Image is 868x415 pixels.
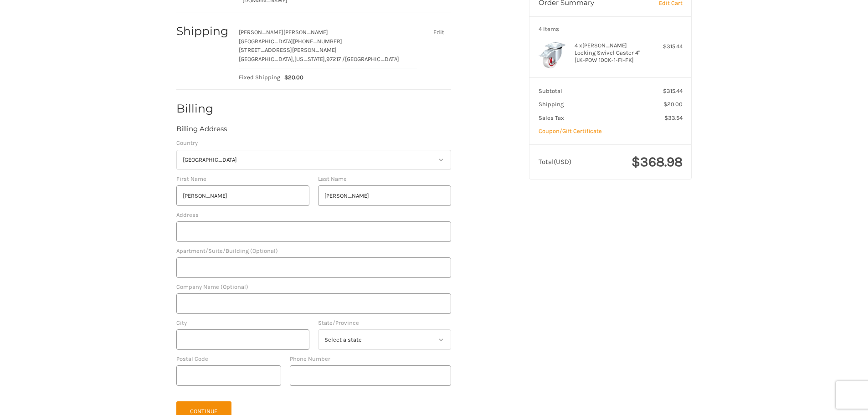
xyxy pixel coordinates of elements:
[318,318,451,328] label: State/Province
[294,56,326,62] span: [US_STATE],
[176,138,451,148] label: Country
[293,38,342,45] span: [PHONE_NUMBER]
[176,124,227,138] legend: Billing Address
[176,282,451,292] label: Company Name
[250,247,278,254] small: (Optional)
[221,283,248,290] small: (Optional)
[239,38,293,45] span: [GEOGRAPHIC_DATA]
[283,29,328,36] span: [PERSON_NAME]
[539,101,564,108] span: Shipping
[664,114,683,121] span: $33.54
[176,210,451,220] label: Address
[345,56,399,62] span: [GEOGRAPHIC_DATA]
[239,46,337,53] span: [STREET_ADDRESS][PERSON_NAME]
[176,246,451,256] label: Apartment/Suite/Building
[539,158,571,166] span: Total (USD)
[176,102,230,116] h2: Billing
[539,87,562,94] span: Subtotal
[539,26,683,33] h3: 4 Items
[632,154,683,170] span: $368.98
[290,354,451,364] label: Phone Number
[647,42,683,51] div: $315.44
[575,42,644,64] h4: 4 x [PERSON_NAME] Locking Swivel Caster 4" [LK-POW 100K-1-FI-FK]
[539,114,564,121] span: Sales Tax
[176,174,309,184] label: First Name
[326,56,345,62] span: 97217 /
[663,87,683,94] span: $315.44
[539,128,602,134] a: Coupon/Gift Certificate
[239,73,280,82] span: Fixed Shipping
[280,73,304,82] span: $20.00
[318,174,451,184] label: Last Name
[663,101,683,108] span: $20.00
[426,26,451,38] button: Edit
[239,29,283,36] span: [PERSON_NAME]
[176,318,309,328] label: City
[176,354,281,364] label: Postal Code
[239,56,294,62] span: [GEOGRAPHIC_DATA],
[176,24,230,38] h2: Shipping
